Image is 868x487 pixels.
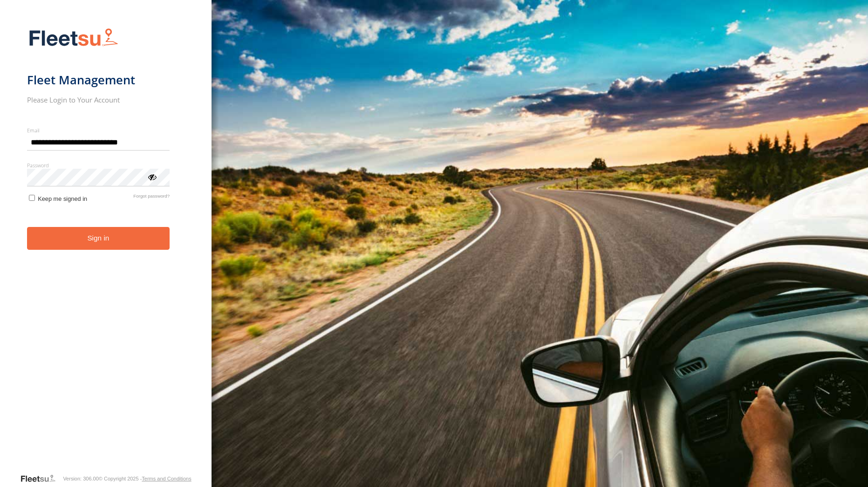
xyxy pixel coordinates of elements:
[29,195,35,201] input: Keep me signed in
[142,476,191,481] a: Terms and Conditions
[27,95,170,104] h2: Please Login to Your Account
[38,195,87,202] span: Keep me signed in
[27,72,170,88] h1: Fleet Management
[63,476,98,481] div: Version: 306.00
[27,127,170,134] label: Email
[99,476,191,481] div: © Copyright 2025 -
[20,474,63,483] a: Visit our Website
[27,22,185,473] form: main
[27,162,170,169] label: Password
[147,172,157,181] div: ViewPassword
[27,26,120,50] img: Fleetsu
[133,193,170,202] a: Forgot password?
[27,227,170,250] button: Sign in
